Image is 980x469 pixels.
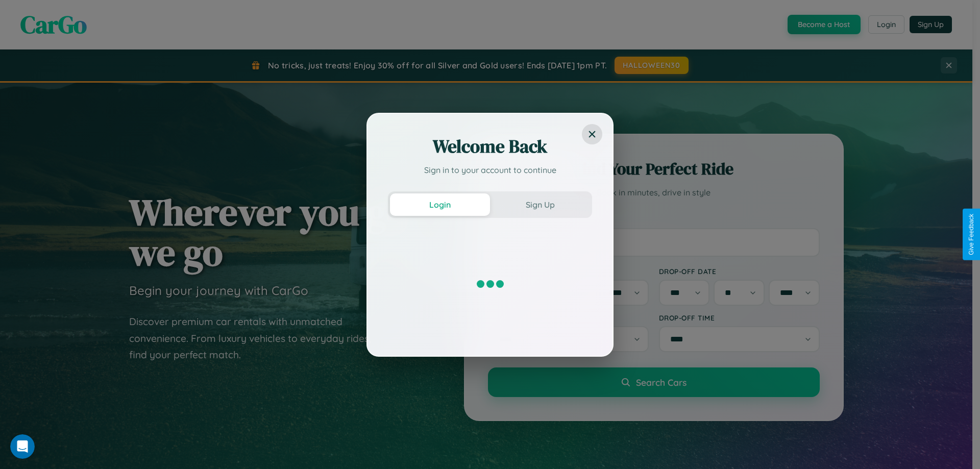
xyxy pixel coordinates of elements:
button: Sign Up [490,193,590,216]
iframe: Intercom live chat [10,434,35,459]
h2: Welcome Back [388,134,592,159]
p: Sign in to your account to continue [388,164,592,176]
div: Give Feedback [968,214,975,255]
button: Login [390,193,490,216]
